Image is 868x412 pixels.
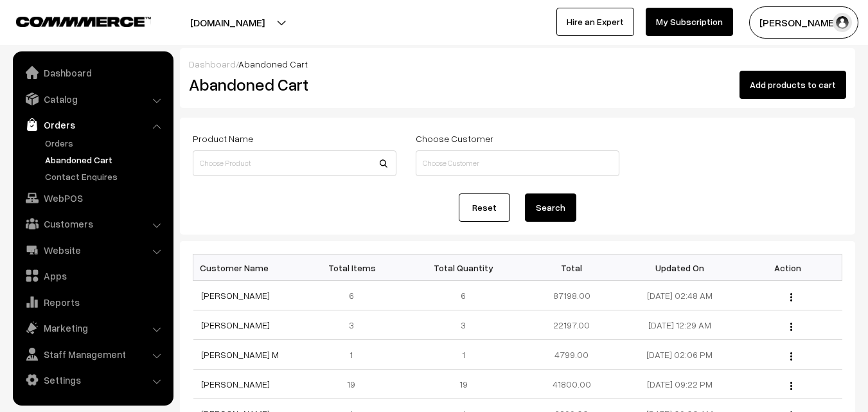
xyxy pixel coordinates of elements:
td: [DATE] 09:22 PM [626,370,734,399]
a: Contact Enquires [42,170,169,183]
a: Abandoned Cart [42,153,169,166]
a: Hire an Expert [556,8,634,36]
button: Add products to cart [740,71,846,99]
a: WebPOS [16,186,169,210]
a: Dashboard [189,58,236,69]
img: Menu [790,293,792,301]
a: Reports [16,291,169,314]
th: Customer Name [193,255,301,281]
a: [PERSON_NAME] [201,290,270,301]
a: [PERSON_NAME] [201,319,270,330]
a: Dashboard [16,61,169,84]
td: 19 [301,370,409,399]
span: Abandoned Cart [238,58,308,69]
a: Staff Management [16,343,169,366]
button: [PERSON_NAME] [749,6,858,39]
a: COMMMERCE [16,13,128,28]
a: Orders [42,136,169,150]
th: Total Items [301,255,409,281]
td: 87198.00 [517,281,625,310]
input: Choose Product [193,150,396,176]
td: [DATE] 02:48 AM [626,281,734,310]
a: Marketing [16,316,169,339]
td: 41800.00 [517,370,625,399]
div: / [189,57,846,71]
a: [PERSON_NAME] M [201,349,279,360]
label: Choose Customer [416,132,493,145]
th: Total [517,255,625,281]
td: 22197.00 [517,310,625,340]
a: Orders [16,113,169,136]
td: 19 [409,370,517,399]
img: Menu [790,323,792,331]
button: Search [525,193,576,222]
img: Menu [790,382,792,390]
a: My Subscription [646,8,733,36]
img: user [833,13,852,32]
button: [DOMAIN_NAME] [145,6,310,39]
td: 3 [301,310,409,340]
td: 6 [301,281,409,310]
a: [PERSON_NAME] [201,379,270,390]
a: Settings [16,368,169,391]
input: Choose Customer [416,150,619,176]
td: [DATE] 02:06 PM [626,340,734,370]
td: 1 [409,340,517,370]
td: 3 [409,310,517,340]
h2: Abandoned Cart [189,75,395,94]
a: Customers [16,212,169,235]
img: Menu [790,352,792,361]
label: Product Name [193,132,253,145]
td: 1 [301,340,409,370]
a: Apps [16,264,169,287]
img: COMMMERCE [16,17,151,26]
a: Reset [459,193,510,222]
th: Action [734,255,842,281]
a: Website [16,238,169,262]
td: 6 [409,281,517,310]
td: [DATE] 12:29 AM [626,310,734,340]
th: Total Quantity [409,255,517,281]
td: 4799.00 [517,340,625,370]
th: Updated On [626,255,734,281]
a: Catalog [16,87,169,111]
